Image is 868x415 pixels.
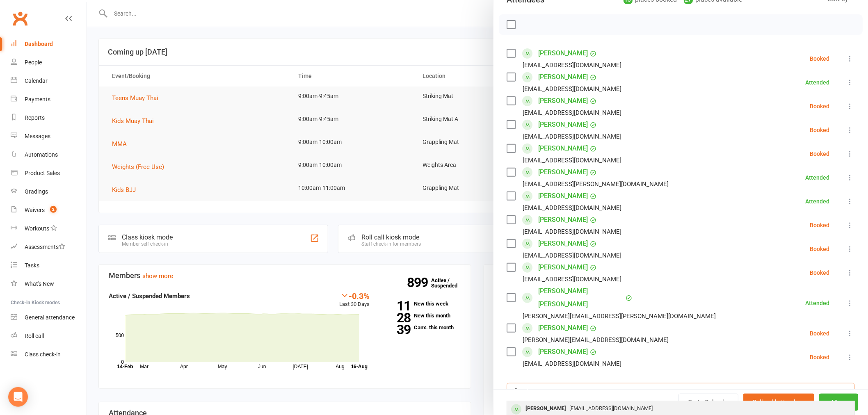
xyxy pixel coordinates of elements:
[11,164,87,182] a: Product Sales
[810,270,829,276] div: Booked
[810,103,829,109] div: Booked
[810,246,829,252] div: Booked
[538,237,588,250] a: [PERSON_NAME]
[538,142,588,155] a: [PERSON_NAME]
[810,354,829,360] div: Booked
[523,335,669,345] div: [PERSON_NAME][EMAIL_ADDRESS][DOMAIN_NAME]
[11,327,87,345] a: Roll call
[538,166,588,179] a: [PERSON_NAME]
[678,394,738,411] a: Go to Calendar
[11,72,87,90] a: Calendar
[11,238,87,256] a: Assessments
[25,280,54,287] div: What's New
[8,387,28,407] div: Open Intercom Messenger
[25,78,48,84] div: Calendar
[11,182,87,201] a: Gradings
[523,226,621,237] div: [EMAIL_ADDRESS][DOMAIN_NAME]
[523,311,716,322] div: [PERSON_NAME][EMAIL_ADDRESS][PERSON_NAME][DOMAIN_NAME]
[25,170,60,176] div: Product Sales
[523,84,621,94] div: [EMAIL_ADDRESS][DOMAIN_NAME]
[25,96,50,103] div: Payments
[538,71,588,84] a: [PERSON_NAME]
[25,59,42,66] div: People
[538,118,588,131] a: [PERSON_NAME]
[25,225,49,232] div: Workouts
[11,219,87,238] a: Workouts
[10,8,30,29] a: Clubworx
[523,131,621,142] div: [EMAIL_ADDRESS][DOMAIN_NAME]
[523,203,621,213] div: [EMAIL_ADDRESS][DOMAIN_NAME]
[11,345,87,364] a: Class kiosk mode
[11,308,87,327] a: General attendance kiosk mode
[11,109,87,127] a: Reports
[25,114,45,121] div: Reports
[805,175,829,180] div: Attended
[11,146,87,164] a: Automations
[11,53,87,72] a: People
[805,300,829,306] div: Attended
[810,56,829,62] div: Booked
[523,107,621,118] div: [EMAIL_ADDRESS][DOMAIN_NAME]
[523,358,621,369] div: [EMAIL_ADDRESS][DOMAIN_NAME]
[25,351,61,358] div: Class check-in
[511,404,521,415] div: member
[805,198,829,204] div: Attended
[507,383,855,400] input: Search to add attendees
[11,127,87,146] a: Messages
[523,155,621,166] div: [EMAIL_ADDRESS][DOMAIN_NAME]
[25,41,53,47] div: Dashboard
[11,90,87,109] a: Payments
[25,262,39,269] div: Tasks
[11,201,87,219] a: Waivers 2
[810,151,829,157] div: Booked
[805,80,829,85] div: Attended
[25,244,65,250] div: Assessments
[569,405,653,411] span: [EMAIL_ADDRESS][DOMAIN_NAME]
[538,261,588,274] a: [PERSON_NAME]
[25,333,44,339] div: Roll call
[538,345,588,358] a: [PERSON_NAME]
[810,331,829,336] div: Booked
[819,394,858,411] button: View
[538,322,588,335] a: [PERSON_NAME]
[743,394,814,411] button: Bulk add attendees
[25,188,48,195] div: Gradings
[523,179,669,189] div: [EMAIL_ADDRESS][PERSON_NAME][DOMAIN_NAME]
[11,256,87,275] a: Tasks
[538,94,588,107] a: [PERSON_NAME]
[810,127,829,133] div: Booked
[538,213,588,226] a: [PERSON_NAME]
[522,403,569,415] div: [PERSON_NAME]
[538,47,588,60] a: [PERSON_NAME]
[25,133,50,139] div: Messages
[538,285,624,311] a: [PERSON_NAME] [PERSON_NAME]
[25,207,45,213] div: Waivers
[11,35,87,53] a: Dashboard
[523,60,621,71] div: [EMAIL_ADDRESS][DOMAIN_NAME]
[25,314,75,321] div: General attendance
[25,151,58,158] div: Automations
[810,222,829,228] div: Booked
[11,275,87,293] a: What's New
[50,206,57,213] span: 2
[523,250,621,261] div: [EMAIL_ADDRESS][DOMAIN_NAME]
[523,274,621,285] div: [EMAIL_ADDRESS][DOMAIN_NAME]
[538,189,588,203] a: [PERSON_NAME]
